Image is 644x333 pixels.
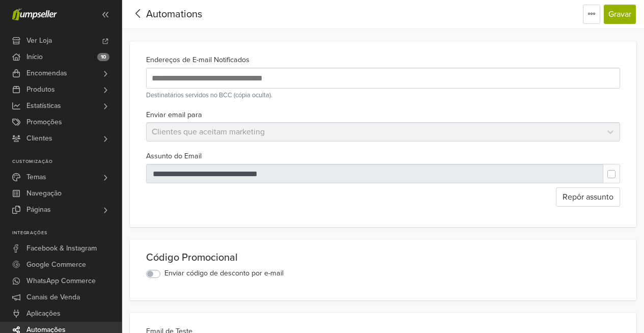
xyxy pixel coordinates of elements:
[12,159,122,165] p: Customização
[26,289,80,306] span: Canais de Venda
[95,123,380,145] p: Temos boas notícias! O produto que estavas à espera, , está novamente disponível.
[26,202,51,218] span: Páginas
[146,91,620,100] small: Destinatários servidos no BCC (cópia oculta).
[26,240,97,257] span: Facebook & Instagram
[97,53,109,61] span: 10
[26,130,52,147] span: Clientes
[146,54,249,66] label: Endereços de E-mail Notificados
[191,267,283,280] p: Playadito (500gr)
[191,171,283,262] img: Playadito (500gr)
[267,124,325,132] strong: Playadito (500gr)
[95,107,380,118] p: Olá,
[186,31,288,87] img: lapulperia_final.png
[26,33,52,49] span: Ver Loja
[26,169,46,185] span: Temas
[26,306,61,322] span: Aplicações
[26,81,55,98] span: Produtos
[146,151,202,162] label: Assunto do Email
[191,286,209,294] strong: €6,00
[26,114,62,130] span: Promoções
[164,268,284,279] label: Enviar código de desconto por e-mail
[604,5,636,24] button: Gravar
[95,150,380,160] p: Aja rápido e garanta o seu antes que esgote novamente!
[146,8,202,20] span: Automations
[146,109,202,121] label: Enviar email para
[26,49,43,65] span: Início
[556,187,620,207] button: Repôr assunto
[12,230,122,236] p: Integrações
[26,257,86,273] span: Google Commerce
[26,185,62,202] span: Navegação
[26,98,61,114] span: Estatísticas
[26,65,67,81] span: Encomendas
[146,252,620,264] div: Código Promocional
[26,273,96,289] span: WhatsApp Commerce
